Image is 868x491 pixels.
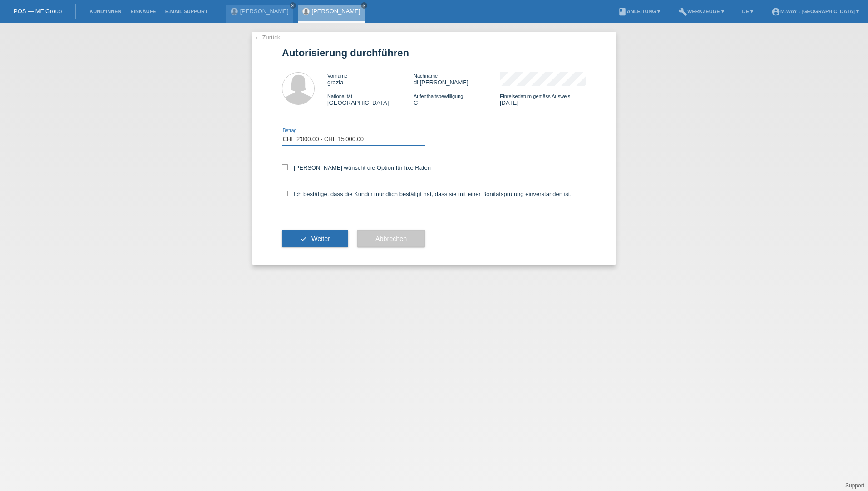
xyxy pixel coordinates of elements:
[327,93,414,106] div: [GEOGRAPHIC_DATA]
[240,8,289,15] a: [PERSON_NAME]
[290,2,296,9] a: close
[500,93,570,99] span: Einreisedatum gemäss Ausweis
[362,3,366,8] i: close
[500,93,586,106] div: [DATE]
[311,235,330,242] span: Weiter
[767,9,863,14] a: account_circlem-way - [GEOGRAPHIC_DATA] ▾
[14,8,62,15] a: POS — MF Group
[282,230,348,247] button: check Weiter
[312,8,360,15] a: [PERSON_NAME]
[161,9,212,14] a: E-Mail Support
[282,164,431,171] label: [PERSON_NAME] wünscht die Option für fixe Raten
[845,482,864,489] a: Support
[375,235,407,242] span: Abbrechen
[327,73,347,79] span: Vorname
[771,7,780,16] i: account_circle
[85,9,126,14] a: Kund*innen
[282,47,586,59] h1: Autorisierung durchführen
[414,93,500,106] div: C
[613,9,665,14] a: bookAnleitung ▾
[738,9,758,14] a: DE ▾
[414,93,463,99] span: Aufenthaltsbewilligung
[291,3,295,8] i: close
[300,235,307,242] i: check
[282,191,572,197] label: Ich bestätige, dass die Kundin mündlich bestätigt hat, dass sie mit einer Bonitätsprüfung einvers...
[327,72,414,86] div: grazia
[414,72,500,86] div: di [PERSON_NAME]
[126,9,160,14] a: Einkäufe
[255,34,280,41] a: ← Zurück
[357,230,425,247] button: Abbrechen
[678,7,687,16] i: build
[618,7,627,16] i: book
[361,2,367,9] a: close
[327,93,352,99] span: Nationalität
[414,73,438,79] span: Nachname
[674,9,729,14] a: buildWerkzeuge ▾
